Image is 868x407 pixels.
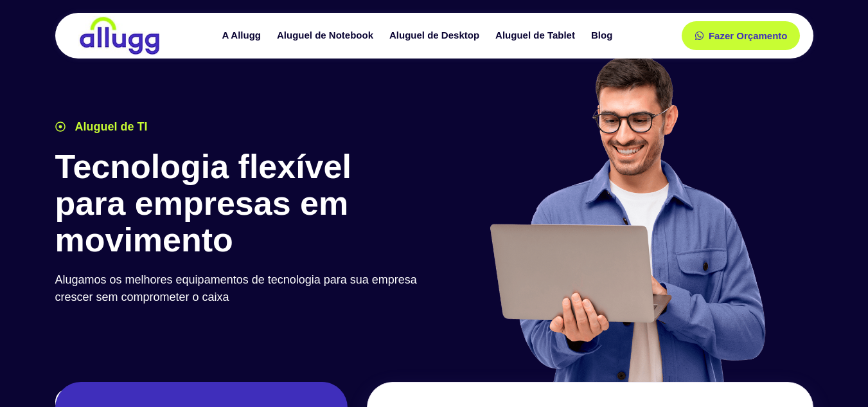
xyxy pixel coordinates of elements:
[485,54,768,382] img: aluguel de ti para startups
[585,24,622,47] a: Blog
[682,21,801,50] a: Fazer Orçamento
[489,24,585,47] a: Aluguel de Tablet
[72,118,148,136] span: Aluguel de TI
[55,271,428,306] p: Alugamos os melhores equipamentos de tecnologia para sua empresa crescer sem comprometer o caixa
[55,149,428,259] h1: Tecnologia flexível para empresas em movimento
[215,24,270,47] a: A Allugg
[383,24,489,47] a: Aluguel de Desktop
[78,16,161,55] img: locação de TI é Allugg
[709,31,788,41] span: Fazer Orçamento
[270,24,383,47] a: Aluguel de Notebook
